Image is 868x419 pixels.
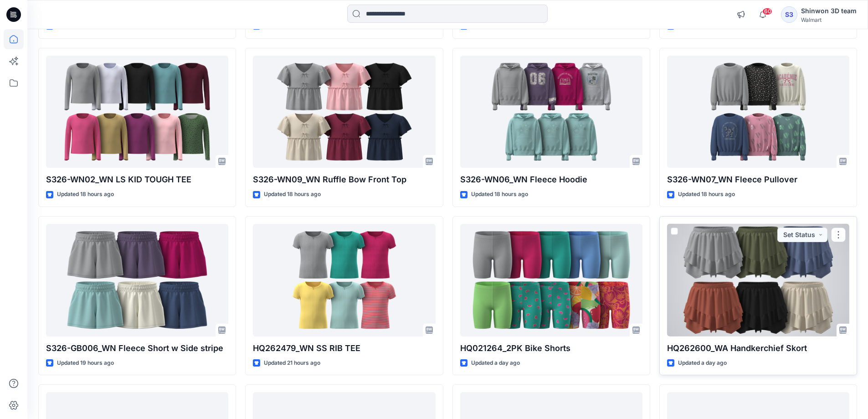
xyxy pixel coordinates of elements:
[253,173,435,186] p: S326-WN09_WN Ruffle Bow Front Top
[801,16,857,23] div: Walmart
[57,358,114,368] p: Updated 19 hours ago
[781,6,797,23] div: S3
[46,173,228,186] p: S326-WN02_WN LS KID TOUGH TEE
[460,56,642,168] a: S326-WN06_WN Fleece Hoodie
[253,224,435,336] a: HQ262479_WN SS RIB TEE
[264,190,321,199] p: Updated 18 hours ago
[667,56,849,168] a: S326-WN07_WN Fleece Pullover
[253,342,435,355] p: HQ262479_WN SS RIB TEE
[57,190,114,199] p: Updated 18 hours ago
[264,358,320,368] p: Updated 21 hours ago
[46,342,228,355] p: S326-GB006_WN Fleece Short w Side stripe
[460,173,642,186] p: S326-WN06_WN Fleece Hoodie
[46,56,228,168] a: S326-WN02_WN LS KID TOUGH TEE
[801,5,857,16] div: Shinwon 3D team
[667,173,849,186] p: S326-WN07_WN Fleece Pullover
[678,190,735,199] p: Updated 18 hours ago
[460,342,642,355] p: HQ021264_2PK Bike Shorts
[762,8,772,15] span: 60
[253,56,435,168] a: S326-WN09_WN Ruffle Bow Front Top
[667,342,849,355] p: HQ262600_WA Handkerchief Skort
[471,358,520,368] p: Updated a day ago
[460,224,642,336] a: HQ021264_2PK Bike Shorts
[46,224,228,336] a: S326-GB006_WN Fleece Short w Side stripe
[678,358,727,368] p: Updated a day ago
[667,224,849,336] a: HQ262600_WA Handkerchief Skort
[471,190,528,199] p: Updated 18 hours ago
